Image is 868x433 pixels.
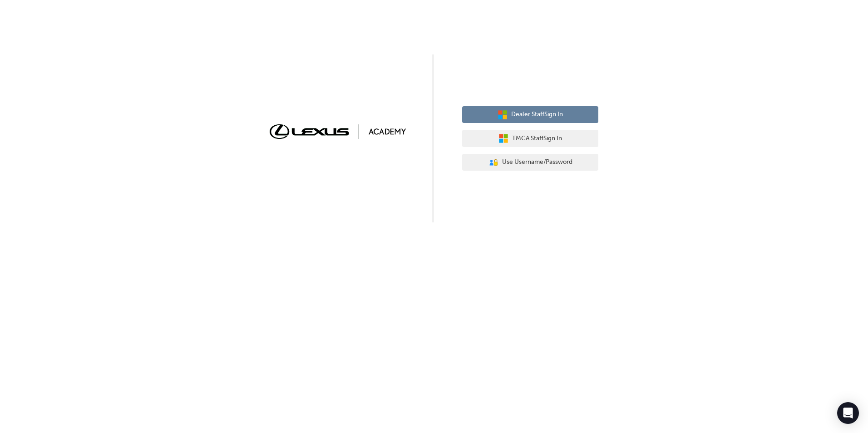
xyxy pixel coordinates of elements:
[511,109,563,120] span: Dealer Staff Sign In
[837,402,859,424] div: Open Intercom Messenger
[462,130,598,147] button: TMCA StaffSign In
[462,106,598,123] button: Dealer StaffSign In
[512,133,562,144] span: TMCA Staff Sign In
[502,157,572,167] span: Use Username/Password
[462,154,598,171] button: Use Username/Password
[270,124,406,138] img: Trak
